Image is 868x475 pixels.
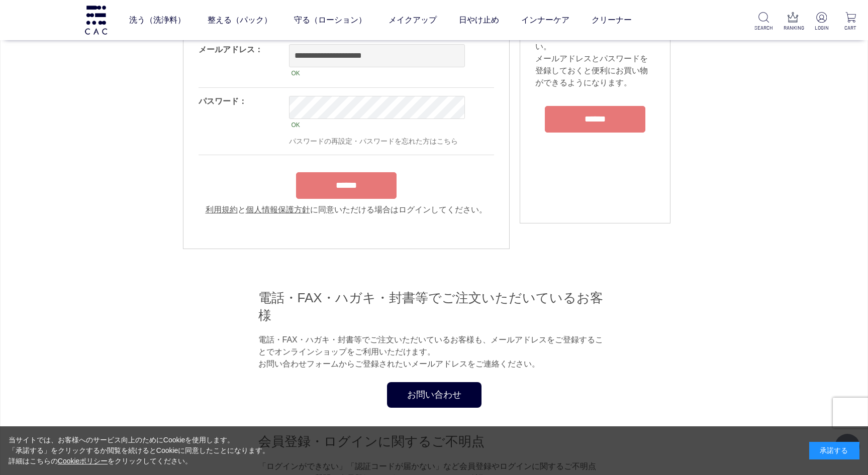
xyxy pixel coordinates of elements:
p: CART [841,24,860,32]
h2: 電話・FAX・ハガキ・封書等でご注文いただいているお客様 [258,289,610,324]
a: CART [841,12,860,32]
p: 電話・FAX・ハガキ・封書等でご注文いただいているお客様も、メールアドレスをご登録することでオンラインショップをご利用いただけます。 お問い合わせフォームからご登録されたいメールアドレスをご連絡... [258,334,610,370]
div: OK [289,119,465,131]
p: RANKING [784,24,802,32]
a: RANKING [784,12,802,32]
a: 利用規約 [206,205,238,214]
img: logo [83,6,109,34]
a: クリーナー [592,6,632,34]
p: SEARCH [754,24,773,32]
a: 個人情報保護方針 [246,205,310,214]
a: 守る（ローション） [294,6,366,34]
a: お問い合わせ [387,382,481,408]
a: インナーケア [521,6,569,34]
a: Cookieポリシー [58,457,108,465]
label: パスワード： [199,97,247,105]
a: 洗う（洗浄料） [129,6,185,34]
div: 当サイトでは、お客様へのサービス向上のためにCookieを使用します。 「承諾する」をクリックするか閲覧を続けるとCookieに同意したことになります。 詳細はこちらの をクリックしてください。 [9,435,270,466]
a: 日やけ止め [459,6,499,34]
a: 整える（パック） [208,6,272,34]
div: OK [289,67,465,79]
a: LOGIN [812,12,831,32]
div: 承諾する [809,442,859,459]
a: SEARCH [754,12,773,32]
div: と に同意いただける場合はログインしてください。 [199,204,494,216]
a: パスワードの再設定・パスワードを忘れた方はこちら [289,137,458,145]
a: メイクアップ [389,6,437,34]
p: LOGIN [812,24,831,32]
